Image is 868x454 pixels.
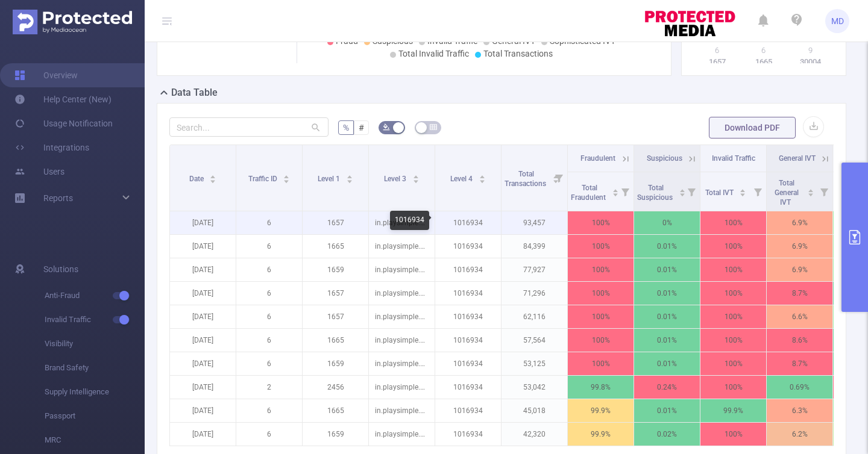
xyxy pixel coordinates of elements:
[568,352,634,375] p: 100%
[346,178,353,182] i: icon: caret-down
[14,160,64,184] a: Users
[634,329,700,352] p: 0.01%
[236,399,302,422] p: 6
[283,173,290,177] i: icon: caret-up
[383,123,390,131] i: icon: bg-colors
[502,305,567,328] p: 62,116
[170,376,236,399] p: [DATE]
[369,211,435,234] p: in.playsimple.wordtrip
[739,187,746,194] div: Sort
[612,191,618,195] i: icon: caret-down
[435,258,501,281] p: 1016934
[45,428,145,452] span: MRC
[502,376,567,399] p: 53,042
[435,399,501,422] p: 1016934
[435,423,501,446] p: 1016934
[634,211,700,234] p: 0%
[13,10,132,34] img: Protected Media
[384,175,408,183] span: Level 3
[170,305,236,328] p: [DATE]
[568,329,634,352] p: 100%
[502,423,567,446] p: 42,320
[679,187,685,191] i: icon: caret-up
[236,235,302,258] p: 6
[236,423,302,446] p: 6
[169,117,329,137] input: Search...
[571,184,608,202] span: Total Fraudulent
[236,376,302,399] p: 2
[831,9,844,33] span: MD
[359,123,364,132] span: #
[303,329,368,352] p: 1665
[303,235,368,258] p: 1665
[14,87,112,111] a: Help Center (New)
[369,235,435,258] p: in.playsimple.wordtrip
[634,423,700,446] p: 0.02%
[450,175,474,183] span: Level 4
[390,211,429,230] div: 1016934
[43,186,73,210] a: Reports
[303,399,368,422] p: 1665
[679,187,686,194] div: Sort
[612,187,618,191] i: icon: caret-up
[14,111,113,135] a: Usage Notification
[767,399,832,422] p: 6.3%
[505,170,548,188] span: Total Transactions
[808,191,814,195] i: icon: caret-down
[369,305,435,328] p: in.playsimple.wordtrip
[369,376,435,399] p: in.playsimple.wordtrip
[170,235,236,258] p: [DATE]
[369,399,435,422] p: in.playsimple.wordtrip
[700,329,766,352] p: 100%
[568,282,634,305] p: 100%
[210,173,216,177] i: icon: caret-up
[45,308,145,332] span: Invalid Traffic
[634,258,700,281] p: 0.01%
[647,154,682,163] span: Suspicious
[369,258,435,281] p: in.playsimple.wordtrip
[346,173,353,177] i: icon: caret-up
[435,211,501,234] p: 1016934
[303,352,368,375] p: 1659
[740,191,746,195] i: icon: caret-down
[283,178,290,182] i: icon: caret-down
[568,423,634,446] p: 99.9%
[303,258,368,281] p: 1659
[398,49,469,58] span: Total Invalid Traffic
[700,235,766,258] p: 100%
[236,352,302,375] p: 6
[694,45,740,57] p: 6
[807,187,814,194] div: Sort
[634,305,700,328] p: 0.01%
[209,173,216,181] div: Sort
[502,211,567,234] p: 93,457
[43,193,73,203] span: Reports
[318,175,342,183] span: Level 1
[634,352,700,375] p: 0.01%
[170,352,236,375] p: [DATE]
[816,172,832,211] i: Filter menu
[617,172,634,211] i: Filter menu
[430,123,437,131] i: icon: table
[568,305,634,328] p: 100%
[700,423,766,446] p: 100%
[303,282,368,305] p: 1657
[700,282,766,305] p: 100%
[767,329,832,352] p: 8.6%
[740,56,787,68] p: 1665
[369,423,435,446] p: in.playsimple.wordtrip
[248,175,279,183] span: Traffic ID
[412,173,419,177] i: icon: caret-up
[700,305,766,328] p: 100%
[634,399,700,422] p: 0.01%
[346,173,353,181] div: Sort
[767,352,832,375] p: 8.7%
[712,154,755,163] span: Invalid Traffic
[435,376,501,399] p: 1016934
[303,211,368,234] p: 1657
[700,352,766,375] p: 100%
[483,49,553,58] span: Total Transactions
[170,282,236,305] p: [DATE]
[170,399,236,422] p: [DATE]
[767,258,832,281] p: 6.9%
